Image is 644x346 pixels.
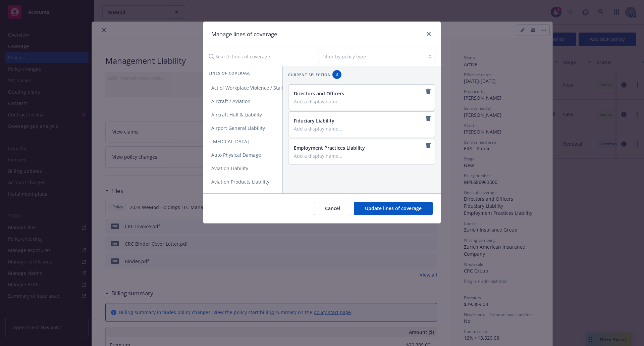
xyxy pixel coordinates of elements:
[424,87,432,95] a: remove
[203,125,273,131] span: Airport General Liability
[203,152,269,158] span: Auto Physical Damage
[203,85,315,91] span: Act of Workplace Violence / Stalking Threat
[211,30,277,39] h1: Manage lines of coverage
[203,192,257,198] span: Blanket Accident
[365,205,422,211] span: Update lines of coverage
[424,114,432,122] a: remove
[294,90,428,97] div: Directors and Officers
[203,138,257,145] span: [MEDICAL_DATA]
[424,142,432,150] a: remove
[294,98,428,104] input: Add a display name...
[354,202,433,215] button: Update lines of coverage
[335,71,339,78] span: 3
[203,98,259,104] span: Aircraft / Aviation
[203,111,270,118] span: Aircraft Hull & Liability
[203,165,256,171] span: Aviation Liability
[325,205,340,211] span: Cancel
[294,117,428,124] div: Fiduciary Liability
[314,202,351,215] button: Cancel
[294,126,428,132] input: Add a display name...
[294,144,428,151] div: Employment Practices Liability
[288,72,331,78] span: Current selection
[205,50,313,63] input: Search lines of coverage...
[425,30,433,38] a: close
[203,179,277,185] span: Aviation Products Liability
[294,153,428,159] input: Add a display name...
[209,70,251,76] span: Lines of coverage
